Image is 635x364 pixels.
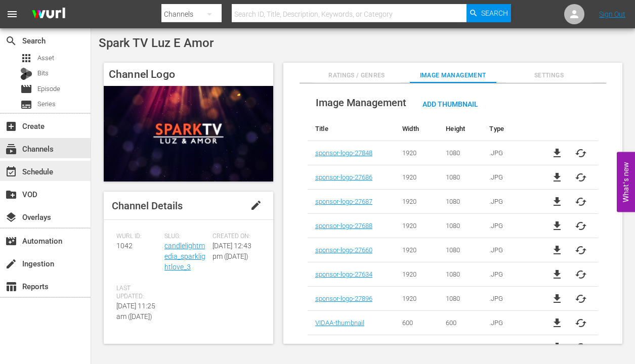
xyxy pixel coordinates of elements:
span: Reports [5,281,17,293]
a: file_download [551,268,563,281]
span: Channel Details [112,200,183,212]
span: Series [37,99,56,109]
span: Automation [5,235,17,247]
td: 1920 [395,287,438,311]
button: cached [575,244,587,256]
td: 600 [438,311,482,335]
button: cached [575,268,587,281]
a: sponsor-logo-27660 [315,246,372,254]
td: 1920 [395,190,438,214]
span: [DATE] 12:43 pm ([DATE]) [213,242,251,260]
img: Spark TV Luz E Amor [104,86,273,181]
td: .JPG [482,238,540,262]
span: Add Thumbnail [414,100,486,108]
a: file_download [551,171,563,184]
button: edit [244,193,268,217]
span: Episode [20,83,32,95]
td: .JPG [482,214,540,238]
a: file_download [551,293,563,305]
td: 1920 [395,141,438,165]
a: sponsor-logo-27848 [315,149,372,157]
div: Bits [20,68,32,80]
td: 1080 [438,335,482,359]
td: 1080 [438,238,482,262]
span: Search [481,4,508,22]
td: .JPG [482,335,540,359]
span: Last Updated: [116,285,159,301]
span: Episode [37,84,60,94]
a: file_download [551,244,563,256]
span: Slug: [164,233,207,241]
span: VOD [5,189,17,201]
td: 1080 [438,165,482,190]
td: 600 [395,311,438,335]
a: file_download [551,220,563,232]
a: Sign Out [599,10,625,18]
span: file_download [551,196,563,208]
span: cached [575,341,587,353]
a: file_download [551,317,563,329]
button: cached [575,196,587,208]
td: .JPG [482,141,540,165]
th: Width [395,117,438,141]
th: Title [308,117,395,141]
button: Add Thumbnail [414,95,486,113]
span: [DATE] 11:25 am ([DATE]) [116,302,155,321]
button: cached [575,147,587,159]
img: ans4CAIJ8jUAAAAAAAAAAAAAAAAAAAAAAAAgQb4GAAAAAAAAAAAAAAAAAAAAAAAAJMjXAAAAAAAAAAAAAAAAAAAAAAAAgAT5G... [24,3,73,26]
a: sponsor-logo-27688 [315,222,372,230]
td: 1920 [395,335,438,359]
td: 1080 [438,141,482,165]
span: edit [250,199,262,211]
span: Asset [20,52,32,64]
a: sponsor-logo-27896 [315,295,372,302]
span: Search [5,35,17,47]
td: 1920 [395,165,438,190]
a: candlelightmedia_sparklightlove_3 [164,242,205,271]
td: 1080 [438,214,482,238]
span: menu [6,8,18,20]
a: file_download [551,341,563,353]
span: file_download [551,147,563,159]
a: sponsor-logo-27686 [315,173,372,181]
span: Spark TV Luz E Amor [99,36,214,50]
span: Channels [5,143,17,155]
span: Asset [37,53,54,63]
td: .JPG [482,165,540,190]
span: Created On: [213,233,256,241]
span: Settings [506,70,592,81]
a: VIDAA-thumbnail [315,319,364,327]
button: Open Feedback Widget [617,152,635,212]
span: Bits [37,68,49,78]
span: Create [5,120,17,132]
a: sponsor-logo-27883 [315,343,372,351]
span: Ingestion [5,258,17,270]
button: cached [575,293,587,305]
td: .JPG [482,190,540,214]
span: cached [575,220,587,232]
span: 1042 [116,242,133,250]
button: cached [575,317,587,329]
button: Search [467,4,511,22]
span: Overlays [5,211,17,223]
h4: Channel Logo [104,63,273,86]
td: .JPG [482,287,540,311]
td: 1080 [438,262,482,287]
td: 1920 [395,214,438,238]
button: cached [575,171,587,184]
th: Type [482,117,540,141]
span: Wurl ID: [116,233,159,241]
